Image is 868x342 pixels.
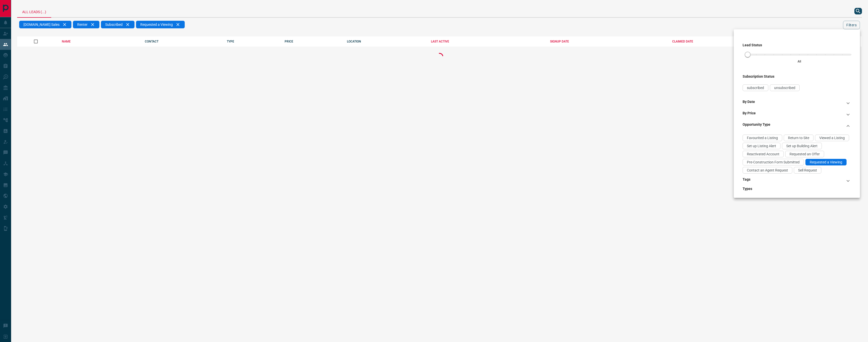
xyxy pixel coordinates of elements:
h3: Types [743,187,851,191]
h3: By Price [743,111,756,115]
div: Viewed a Listing [815,135,849,141]
div: Pre-Construction Form Submitted [743,159,804,165]
span: Sell Request [798,168,817,172]
p: All [748,59,851,64]
div: Tags [743,175,851,186]
div: Sell Request [794,167,821,174]
span: Set up Building Alert [786,144,818,148]
div: By Price [743,109,851,120]
div: Opportunity Type [743,120,851,132]
span: Viewed a Listing [819,136,845,140]
span: unsubscribed [774,86,795,90]
div: Requested an Offer [785,151,824,157]
span: Return to Site [788,136,809,140]
div: Set up Listing Alert [743,143,780,149]
span: Requested a Viewing [810,160,842,164]
h3: By Date [743,100,755,104]
span: Set up Listing Alert [747,144,776,148]
div: Return to Site [784,135,813,141]
h3: Lead Status [743,43,851,47]
span: Favourited a Listing [747,136,778,140]
span: Reactivated Account [747,152,779,156]
span: Requested an Offer [790,152,820,156]
div: unsubscribed [770,84,800,91]
h3: Tags [743,177,750,181]
h3: Subscription Status [743,74,851,78]
div: Set up Building Alert [782,143,822,149]
div: Favourited a Listing [743,135,782,141]
span: Contact an Agent Request [747,168,788,172]
div: By Date [743,98,851,109]
div: subscribed [743,84,768,91]
span: subscribed [747,86,764,90]
div: Contact an Agent Request [743,167,792,174]
h3: Opportunity Type [743,122,770,126]
span: Pre-Construction Form Submitted [747,160,800,164]
div: Reactivated Account [743,151,784,157]
div: Requested a Viewing [805,159,847,165]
